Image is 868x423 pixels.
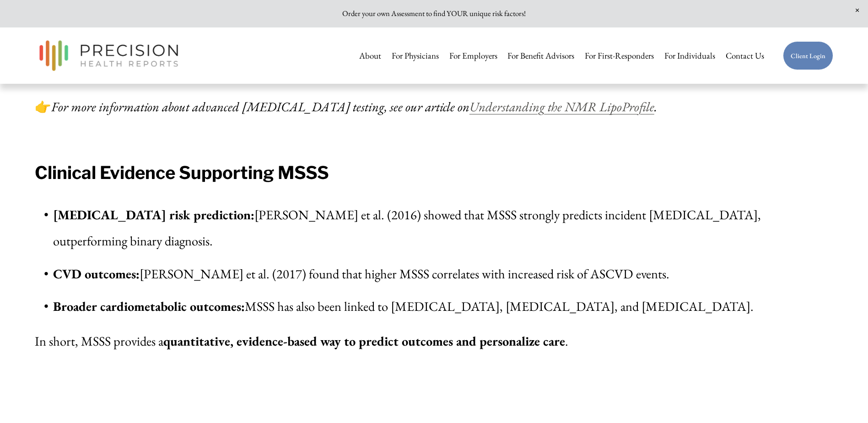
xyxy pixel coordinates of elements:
[822,379,868,423] div: Chat-widget
[35,36,183,75] img: Precision Health Reports
[51,98,469,115] em: For more information about advanced [MEDICAL_DATA] testing, see our article on
[585,46,654,65] a: For First-Responders
[163,332,565,349] strong: quantitative, evidence-based way to predict outcomes and personalize care
[35,162,329,183] strong: Clinical Evidence Supporting MSSS
[664,46,715,65] a: For Individuals
[359,46,381,65] a: About
[35,93,833,119] p: 👉
[53,293,833,319] p: MSSS has also been linked to [MEDICAL_DATA], [MEDICAL_DATA], and [MEDICAL_DATA].
[449,46,497,65] a: For Employers
[53,201,833,254] p: [PERSON_NAME] et al. (2016) showed that MSSS strongly predicts incident [MEDICAL_DATA], outperfor...
[53,298,245,315] strong: Broader cardiometabolic outcomes:
[822,379,868,423] iframe: Chat Widget
[507,46,574,65] a: For Benefit Advisors
[392,46,439,65] a: For Physicians
[53,206,254,223] strong: [MEDICAL_DATA] risk prediction:
[783,41,833,70] a: Client Login
[469,98,654,115] a: Understanding the NMR LipoProfile
[35,328,833,354] p: In short, MSSS provides a .
[53,260,833,287] p: [PERSON_NAME] et al. (2017) found that higher MSSS correlates with increased risk of ASCVD events.
[726,46,764,65] a: Contact Us
[53,265,140,282] strong: CVD outcomes:
[654,98,657,115] em: .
